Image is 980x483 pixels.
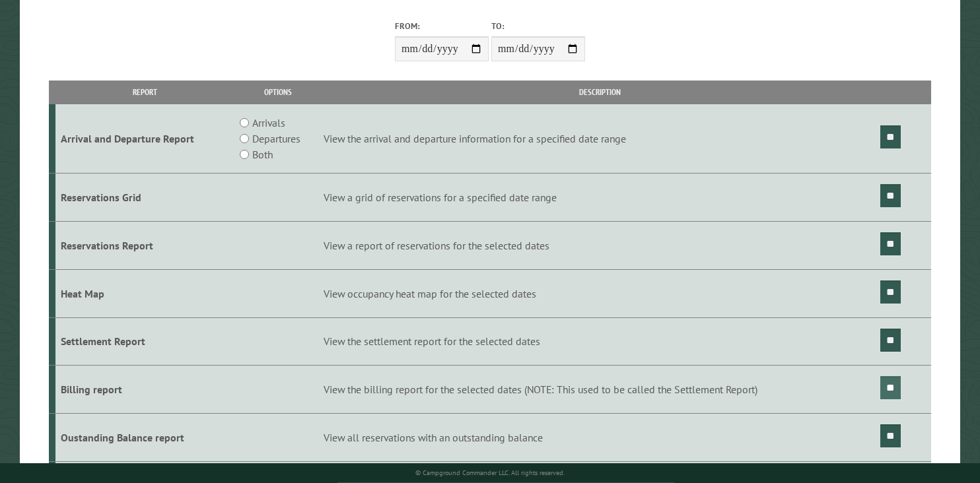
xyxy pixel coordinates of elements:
label: Both [252,146,273,162]
td: View all reservations with an outstanding balance [322,414,878,462]
th: Description [322,80,878,104]
td: View a grid of reservations for a specified date range [322,174,878,222]
td: View the settlement report for the selected dates [322,317,878,366]
small: © Campground Commander LLC. All rights reserved. [415,468,565,477]
td: Heat Map [55,269,234,317]
th: Options [234,80,321,104]
td: Reservations Grid [55,174,234,222]
td: Settlement Report [55,317,234,366]
label: From: [395,20,489,32]
label: Arrivals [252,115,285,131]
td: Billing report [55,366,234,414]
td: Reservations Report [55,221,234,269]
td: Arrival and Departure Report [55,104,234,174]
td: View the arrival and departure information for a specified date range [322,104,878,174]
td: View occupancy heat map for the selected dates [322,269,878,317]
label: To: [491,20,585,32]
td: View a report of reservations for the selected dates [322,221,878,269]
label: Departures [252,131,300,146]
th: Report [55,80,234,104]
td: Oustanding Balance report [55,414,234,462]
td: View the billing report for the selected dates (NOTE: This used to be called the Settlement Report) [322,366,878,414]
